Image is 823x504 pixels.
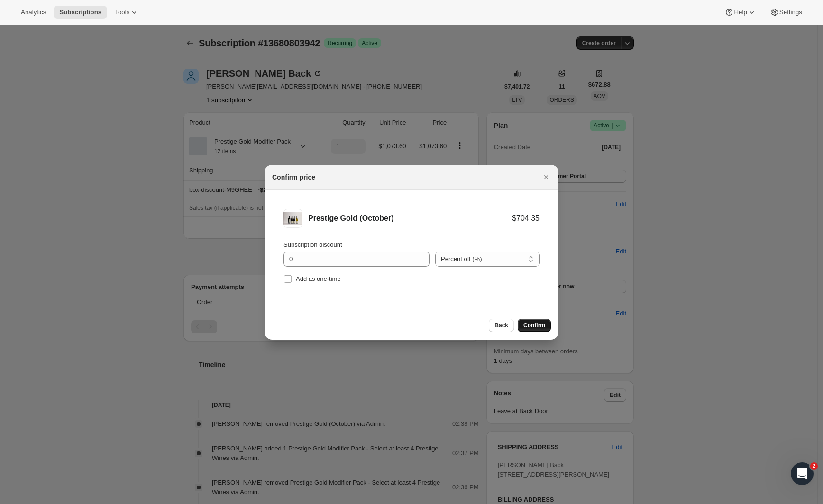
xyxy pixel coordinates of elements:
[296,275,341,282] span: Add as one-time
[518,319,551,332] button: Confirm
[272,172,315,182] h2: Confirm price
[540,171,553,184] button: Close
[115,9,129,16] span: Tools
[308,214,512,223] div: Prestige Gold (October)
[791,462,814,485] iframe: Intercom live chat
[489,319,514,332] button: Back
[21,9,46,16] span: Analytics
[15,6,52,19] button: Analytics
[734,9,747,16] span: Help
[54,6,107,19] button: Subscriptions
[523,322,545,329] span: Confirm
[283,241,342,248] span: Subscription discount
[779,9,802,16] span: Settings
[719,6,762,19] button: Help
[810,462,818,470] span: 2
[494,322,508,329] span: Back
[59,9,101,16] span: Subscriptions
[512,214,540,223] div: $704.35
[764,6,808,19] button: Settings
[109,6,145,19] button: Tools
